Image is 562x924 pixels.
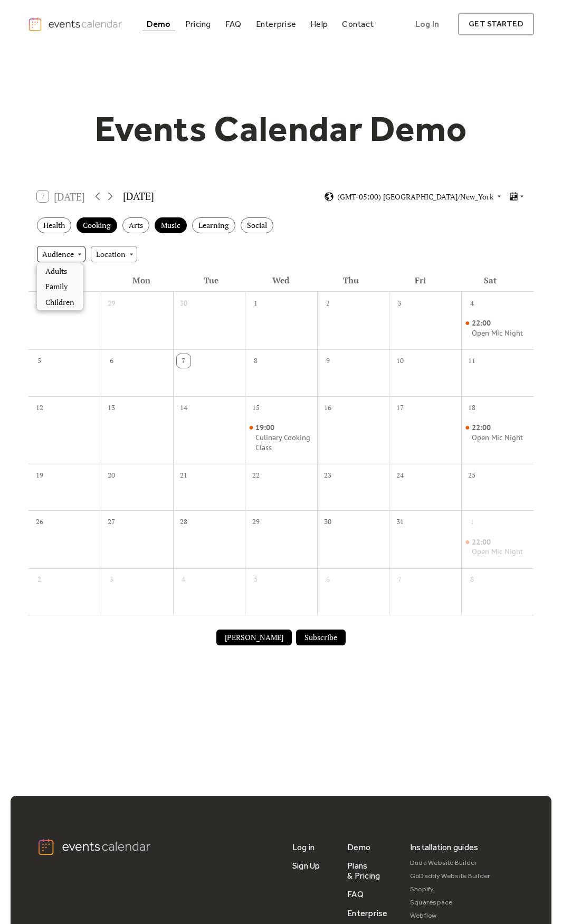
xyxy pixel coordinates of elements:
[28,17,124,32] a: home
[347,838,370,856] a: Demo
[410,883,491,896] a: Shopify
[225,21,242,27] div: FAQ
[256,21,296,27] div: Enterprise
[410,856,491,870] a: Duda Website Builder
[347,856,393,885] a: Plans & Pricing
[347,885,364,903] a: FAQ
[185,21,211,27] div: Pricing
[458,13,534,35] a: get started
[338,17,378,31] a: Contact
[410,870,491,883] a: GoDaddy Website Builder
[45,265,67,277] span: Adults
[347,904,387,922] a: Enterprise
[45,297,74,308] span: Children
[45,281,68,292] span: Family
[292,856,320,875] a: Sign Up
[342,21,374,27] div: Contact
[181,17,215,31] a: Pricing
[410,896,491,909] a: Squarespace
[221,17,246,31] a: FAQ
[306,17,332,31] a: Help
[79,107,484,150] h1: Events Calendar Demo
[252,17,300,31] a: Enterprise
[410,909,491,922] a: Webflow
[310,21,328,27] div: Help
[292,838,315,856] a: Log in
[142,17,175,31] a: Demo
[405,13,450,35] a: Log In
[410,838,479,856] div: Installation guides
[147,21,171,27] div: Demo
